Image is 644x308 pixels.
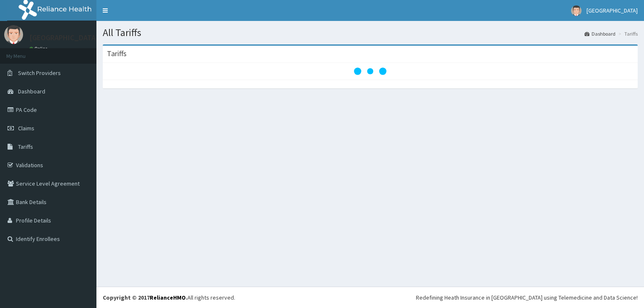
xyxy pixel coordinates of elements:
[29,34,99,41] p: [GEOGRAPHIC_DATA]
[103,294,187,301] strong: Copyright © 2017 .
[18,124,34,132] span: Claims
[571,5,582,16] img: User Image
[587,7,638,14] span: [GEOGRAPHIC_DATA]
[103,27,638,38] h1: All Tariffs
[107,50,127,57] h3: Tariffs
[150,294,186,301] a: RelianceHMO
[96,287,644,308] footer: All rights reserved.
[18,143,33,150] span: Tariffs
[18,88,45,95] span: Dashboard
[18,69,61,77] span: Switch Providers
[616,30,638,37] li: Tariffs
[29,46,49,52] a: Online
[416,293,638,302] div: Redefining Heath Insurance in [GEOGRAPHIC_DATA] using Telemedicine and Data Science!
[584,30,615,37] a: Dashboard
[4,25,23,44] img: User Image
[353,54,387,88] svg: audio-loading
